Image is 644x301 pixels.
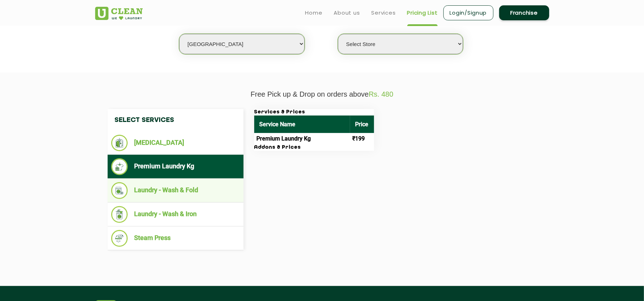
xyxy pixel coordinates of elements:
[111,135,128,151] img: Dry Cleaning
[254,109,374,116] h3: Services & Prices
[369,90,393,98] span: Rs. 480
[499,5,549,20] a: Franchise
[95,7,143,20] img: UClean Laundry and Dry Cleaning
[111,158,240,175] li: Premium Laundry Kg
[111,182,240,199] li: Laundry - Wash & Fold
[334,9,360,17] a: About us
[111,206,240,223] li: Laundry - Wash & Iron
[305,9,323,17] a: Home
[111,230,240,247] li: Steam Press
[108,109,244,131] h4: Select Services
[95,90,549,98] p: Free Pick up & Drop on orders above
[254,116,350,133] th: Service Name
[111,135,240,151] li: [MEDICAL_DATA]
[254,133,350,144] td: Premium Laundry Kg
[350,133,374,144] td: ₹199
[111,158,128,175] img: Premium Laundry Kg
[350,116,374,133] th: Price
[443,5,493,20] a: Login/Signup
[111,206,128,223] img: Laundry - Wash & Iron
[111,230,128,247] img: Steam Press
[407,9,438,17] a: Pricing List
[372,9,396,17] a: Services
[111,182,128,199] img: Laundry - Wash & Fold
[254,144,374,151] h3: Addons & Prices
